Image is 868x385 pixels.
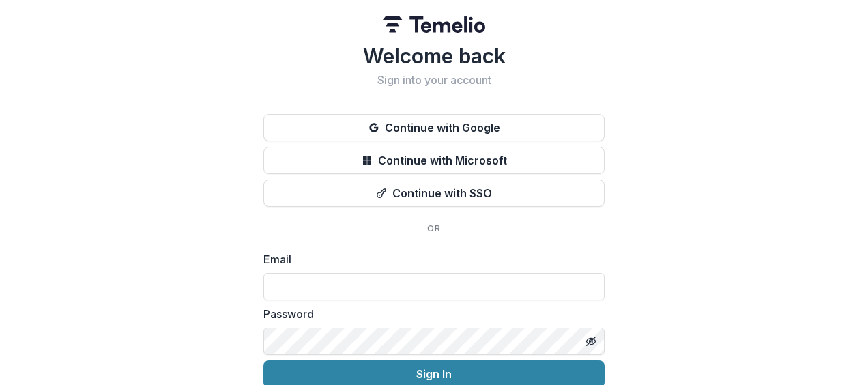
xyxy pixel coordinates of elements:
label: Password [263,306,596,322]
button: Continue with SSO [263,180,605,207]
h1: Welcome back [263,44,605,68]
button: Toggle password visibility [580,330,602,352]
h2: Sign into your account [263,74,605,87]
button: Continue with Google [263,114,605,141]
img: Temelio [383,16,485,33]
label: Email [263,251,596,268]
button: Continue with Microsoft [263,147,605,174]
